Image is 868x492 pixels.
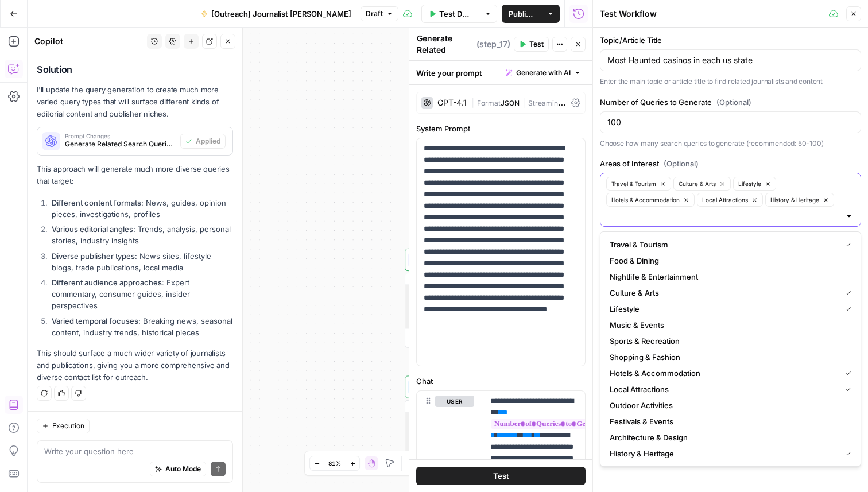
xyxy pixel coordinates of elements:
li: : News sites, lifestyle blogs, trade publications, local media [49,250,233,273]
button: Auto Mode [150,462,206,476]
span: History & Heritage [610,448,836,459]
input: e.g., "AI in Healthcare", "Sustainable Energy Solutions" [607,55,854,66]
span: | [471,96,477,108]
button: Test [416,467,586,485]
p: This should surface a much wider variety of journalists and publications, giving you a more compr... [37,347,233,383]
div: GPT-4.1 [437,99,467,107]
button: Applied [180,134,226,149]
span: Hotels & Accommodation [611,195,680,204]
label: System Prompt [416,123,586,134]
span: Test [529,39,544,49]
button: Culture & Arts [673,177,731,191]
span: Festivals & Events [610,416,847,427]
h2: Solution [37,64,233,75]
label: Topic/Article Title [600,34,861,46]
span: Local Attractions [702,195,748,204]
label: Number of Queries to Generate [600,96,861,108]
textarea: Generate Related Search Queries [417,33,474,79]
button: Test [514,37,549,52]
span: Culture & Arts [610,287,836,299]
strong: Different audience approaches [52,278,162,287]
p: This approach will generate much more diverse queries that target: [37,163,233,187]
div: Copilot [34,36,144,47]
button: user [435,396,474,407]
span: (Optional) [664,158,699,169]
span: Travel & Tourism [611,179,656,188]
li: : Trends, analysis, personal stories, industry insights [49,223,233,246]
span: Architecture & Design [610,432,847,443]
span: Generate with AI [516,68,571,78]
span: Shopping & Fashion [610,351,847,363]
div: Write your prompt [409,61,592,84]
button: Publish [502,5,541,23]
strong: Different content formats [52,198,141,207]
span: Culture & Arts [679,179,716,188]
span: Lifestyle [610,303,836,315]
button: Execution [37,419,90,433]
span: Prompt Changes [65,133,176,139]
button: [Outreach] Journalist [PERSON_NAME] [194,5,358,23]
span: Applied [196,136,220,146]
button: Lifestyle [733,177,776,191]
li: : Breaking news, seasonal content, industry trends, historical pieces [49,315,233,338]
span: Sports & Recreation [610,335,847,347]
p: Enter the main topic or article title to find related journalists and content [600,76,861,87]
span: Publish [509,8,534,20]
span: Outdoor Activities [610,400,847,411]
span: Lifestyle [738,179,761,188]
button: Hotels & Accommodation [606,193,695,207]
label: Chat [416,375,586,387]
span: Local Attractions [610,383,836,395]
span: JSON [501,99,520,107]
span: Test [493,470,509,482]
span: Generate Related Search Queries (step_17) [65,139,176,149]
label: Areas of Interest [600,158,861,169]
span: Streaming [528,96,566,108]
input: 100 [607,117,854,128]
span: Food & Dining [610,255,847,266]
p: Select the content categories you want to target (leave empty for all categories) [600,231,861,243]
span: Music & Events [610,319,847,331]
li: : Expert commentary, consumer guides, insider perspectives [49,277,233,311]
span: [Outreach] Journalist [PERSON_NAME] [211,8,351,20]
span: Hotels & Accommodation [610,367,836,379]
span: Nightlife & Entertainment [610,271,847,282]
button: History & Heritage [765,193,834,207]
li: : News, guides, opinion pieces, investigations, profiles [49,197,233,220]
span: Draft [366,9,383,19]
strong: Varied temporal focuses [52,316,138,326]
span: Test Data [439,8,472,20]
strong: Various editorial angles [52,224,133,234]
button: Generate with AI [501,65,586,80]
button: Draft [361,6,398,21]
span: 81% [328,459,341,468]
strong: Diverse publisher types [52,251,135,261]
p: I'll update the query generation to create much more varied query types that will surface differe... [37,84,233,120]
button: Travel & Tourism [606,177,671,191]
p: Choose how many search queries to generate (recommended: 50-100) [600,138,861,149]
button: Local Attractions [697,193,763,207]
span: (Optional) [716,96,751,108]
span: Execution [52,421,84,431]
span: Format [477,99,501,107]
button: Test Data [421,5,479,23]
span: Auto Mode [165,464,201,474]
span: | [520,96,528,108]
span: History & Heritage [770,195,819,204]
span: ( step_17 ) [476,38,510,50]
span: Travel & Tourism [610,239,836,250]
